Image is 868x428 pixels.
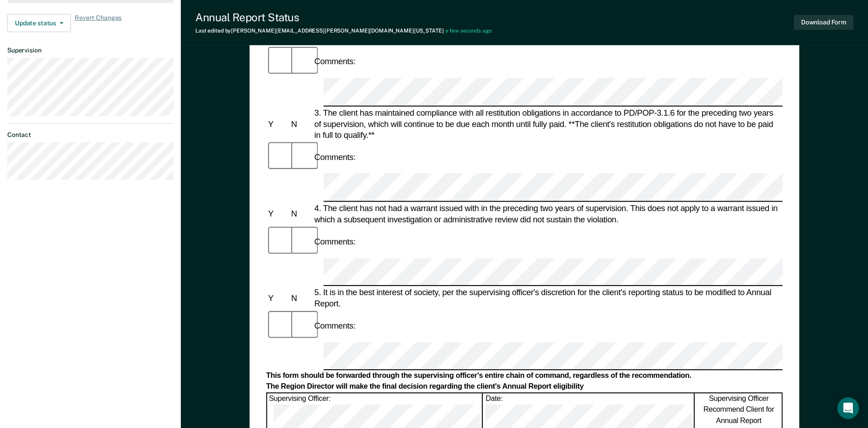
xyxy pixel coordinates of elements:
div: 3. The client has maintained compliance with all restitution obligations in accordance to PD/POP-... [312,107,783,141]
div: Y [266,118,289,130]
div: Comments: [312,56,357,67]
div: Comments: [312,236,357,247]
div: The Region Director will make the final decision regarding the client's Annual Report eligibility [266,382,783,391]
div: Last edited by [PERSON_NAME][EMAIL_ADDRESS][PERSON_NAME][DOMAIN_NAME][US_STATE] [195,28,492,34]
div: N [289,118,312,130]
div: 5. It is in the best interest of society, per the supervising officer's discretion for the client... [312,287,783,309]
span: Revert Changes [75,14,122,32]
div: Y [266,293,289,304]
div: 4. The client has not had a warrant issued with in the preceding two years of supervision. This d... [312,203,783,225]
div: Comments: [312,151,357,163]
button: Download Form [794,15,854,30]
dt: Supervision [7,47,174,54]
div: This form should be forwarded through the supervising officer's entire chain of command, regardle... [266,372,783,381]
div: Open Intercom Messenger [837,397,859,419]
div: Annual Report Status [195,11,492,24]
button: Update status [7,14,71,32]
dt: Contact [7,131,174,139]
div: N [289,208,312,220]
span: a few seconds ago [445,28,492,34]
div: N [289,293,312,304]
div: Y [266,208,289,220]
div: Comments: [312,320,357,332]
